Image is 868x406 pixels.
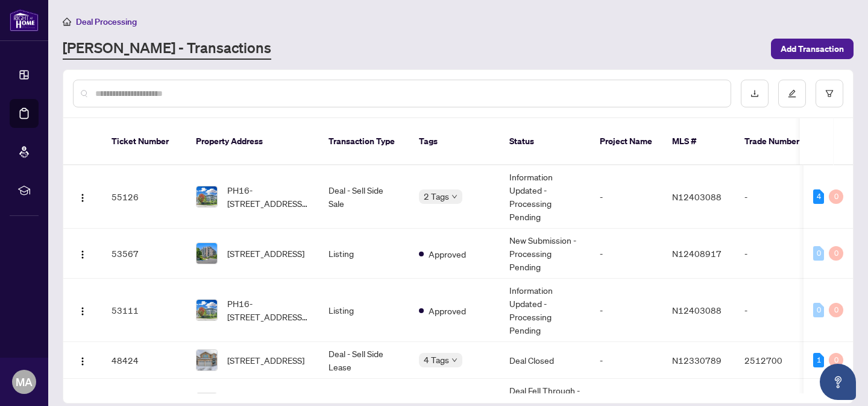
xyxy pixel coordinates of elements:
span: N12408917 [672,248,722,259]
span: edit [788,89,796,98]
th: Trade Number [735,118,819,165]
th: Tags [409,118,500,165]
span: 2 Tags [424,189,449,203]
td: - [590,342,662,379]
img: logo [10,9,39,31]
th: Status [500,118,590,165]
td: 2512700 [735,342,819,379]
button: filter [816,80,843,107]
span: PH16-[STREET_ADDRESS][PERSON_NAME] [227,183,309,210]
td: - [735,165,819,229]
img: thumbnail-img [197,350,217,370]
span: Approved [429,247,466,261]
span: Deal Processing [76,16,137,27]
div: 0 [829,189,843,204]
button: Add Transaction [771,39,854,59]
span: 4 Tags [424,353,449,367]
span: MA [16,373,33,390]
span: down [451,194,458,200]
span: home [63,17,71,26]
div: 0 [829,246,843,261]
button: Open asap [820,364,856,400]
button: Logo [73,350,92,370]
img: thumbnail-img [197,243,217,264]
td: 55126 [102,165,186,229]
td: - [735,279,819,342]
th: Ticket Number [102,118,186,165]
td: 48424 [102,342,186,379]
td: - [590,229,662,279]
img: Logo [78,193,87,203]
td: Deal - Sell Side Sale [319,165,409,229]
div: 0 [829,303,843,317]
span: N12403088 [672,191,722,202]
span: [STREET_ADDRESS] [227,247,304,260]
td: Listing [319,279,409,342]
th: Transaction Type [319,118,409,165]
td: Information Updated - Processing Pending [500,279,590,342]
th: Project Name [590,118,662,165]
span: Approved [429,304,466,317]
img: thumbnail-img [197,300,217,320]
button: download [741,80,769,107]
td: - [590,165,662,229]
img: Logo [78,357,87,366]
td: - [590,279,662,342]
span: filter [825,89,834,98]
img: thumbnail-img [197,186,217,207]
button: Logo [73,244,92,263]
th: Property Address [186,118,319,165]
span: N12403088 [672,305,722,316]
a: [PERSON_NAME] - Transactions [63,38,271,60]
td: Listing [319,229,409,279]
span: PH16-[STREET_ADDRESS][PERSON_NAME] [227,297,309,323]
span: N12330789 [672,355,722,366]
span: [STREET_ADDRESS] [227,354,304,367]
td: 53111 [102,279,186,342]
td: 53567 [102,229,186,279]
img: Logo [78,250,87,259]
span: Add Transaction [781,39,844,59]
div: 0 [813,303,824,317]
td: New Submission - Processing Pending [500,229,590,279]
div: 0 [829,353,843,367]
img: Logo [78,306,87,316]
button: Logo [73,187,92,206]
div: 4 [813,189,824,204]
div: 0 [813,246,824,261]
th: MLS # [662,118,735,165]
td: Deal - Sell Side Lease [319,342,409,379]
td: Deal Closed [500,342,590,379]
button: Logo [73,300,92,320]
button: edit [778,80,806,107]
div: 1 [813,353,824,367]
td: - [735,229,819,279]
span: down [451,357,458,363]
td: Information Updated - Processing Pending [500,165,590,229]
span: download [750,89,759,98]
